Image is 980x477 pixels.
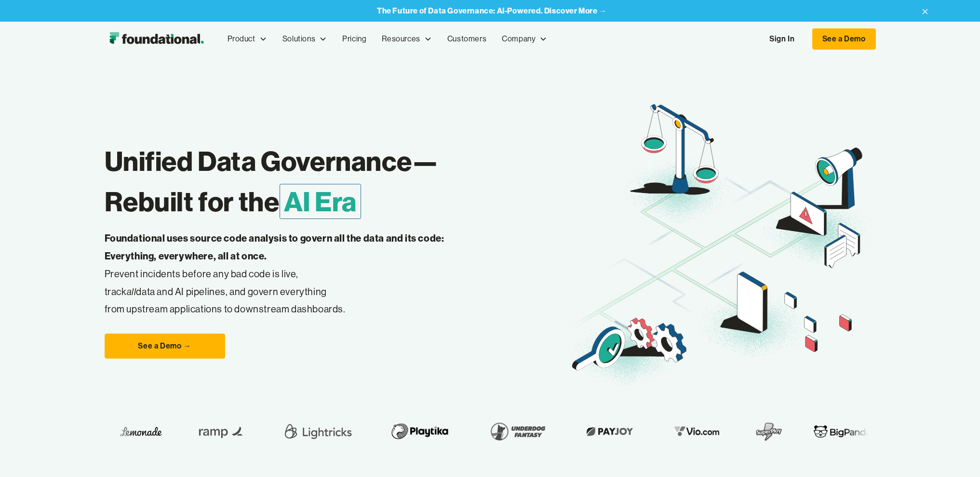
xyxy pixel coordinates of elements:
img: Payjoy [581,424,638,439]
div: Solutions [282,33,315,45]
div: Company [502,33,536,45]
img: Ramp [192,418,250,445]
img: SuperPlay [755,418,782,445]
img: Underdog Fantasy [484,418,550,445]
img: Foundational Logo [105,29,208,49]
div: Product [228,33,255,45]
span: AI Era [280,184,362,219]
div: Resources [374,23,439,55]
a: The Future of Data Governance: AI-Powered. Discover More → [377,6,607,15]
strong: The Future of Data Governance: AI-Powered. Discover More → [377,6,607,15]
strong: Foundational uses source code analysis to govern all the data and its code: Everything, everywher... [105,232,444,262]
a: home [105,29,208,49]
a: Customers [440,23,494,55]
img: Playtika [385,418,454,445]
img: Lightricks [281,418,354,445]
div: Company [494,23,555,55]
em: all [127,285,136,297]
a: Pricing [335,23,374,55]
p: Prevent incidents before any bad code is live, track data and AI pipelines, and govern everything... [105,230,475,318]
img: BigPanda [813,424,870,439]
img: Vio.com [669,424,725,439]
div: Product [220,23,275,55]
div: Solutions [275,23,335,55]
h1: Unified Data Governance— Rebuilt for the [105,141,567,222]
a: See a Demo → [105,334,225,359]
div: Resources [382,33,420,45]
a: See a Demo [812,28,876,50]
img: Lemonade [119,424,161,439]
a: Sign In [760,29,804,49]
